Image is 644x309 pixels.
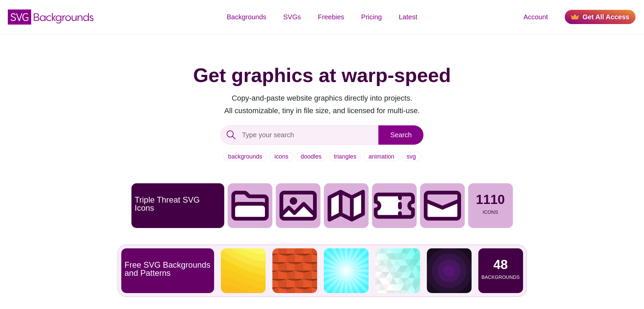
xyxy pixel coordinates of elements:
p: Free SVG Backgrounds and Patterns [125,261,211,277]
a: triangles [329,152,361,161]
a: Account [515,7,556,27]
img: orange repeating pattern of alternating raised tiles [272,248,317,293]
a: backgrounds [223,152,267,161]
p: Copy-and-paste website graphics directly into projects. All customizable, tiny in file size, and ... [131,92,513,117]
img: repeating triangle pattern over sky blue gradient [375,248,420,293]
p: Icons [483,210,498,214]
a: Triple Threat SVG Icons1110Icons [131,183,513,228]
img: purple target circles [427,248,472,293]
img: Folder icon [228,183,272,228]
a: Latest [390,7,425,27]
img: ticket icon [372,183,417,228]
a: Pricing [353,7,390,27]
a: Freebies [309,7,353,27]
p: 48 [493,258,508,271]
a: Free SVG Backgrounds and Patterns 48 Backgrounds [131,248,513,293]
p: Triple Threat SVG Icons [135,196,221,212]
a: animation [363,152,399,161]
a: svg [401,152,421,161]
input: Type your search [221,125,379,145]
a: doodles [295,152,327,161]
img: map icon [324,183,369,228]
img: email icon [420,183,465,228]
p: Backgrounds [481,275,520,280]
img: Winter sky blue sunburst background vector [324,248,369,293]
p: 1110 [476,193,505,206]
img: Image icon [276,183,320,228]
a: icons [269,152,293,161]
a: SVGs [275,7,309,27]
a: Backgrounds [218,7,275,27]
input: Search [378,125,423,145]
h1: Get graphics at warp-speed [131,63,513,87]
img: Layers of light yellow fading into a darker yellow background thumb [221,248,266,293]
a: Get All Access [565,10,636,24]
